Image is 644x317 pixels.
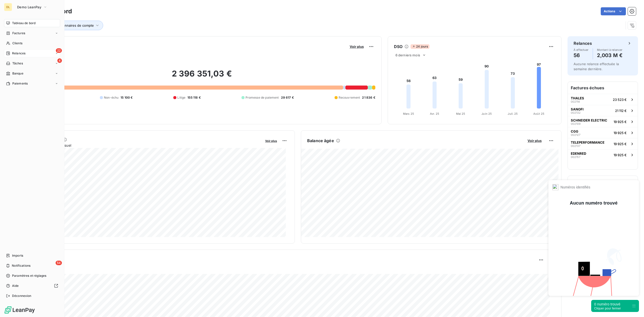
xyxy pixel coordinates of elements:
[571,144,580,147] span: 002137
[394,44,403,50] h6: DSO
[362,95,375,100] span: 21 836 €
[613,98,627,102] span: 23 523 €
[350,45,364,49] span: Voir plus
[12,51,25,56] span: Relances
[601,7,626,15] button: Actions
[4,282,60,290] a: Aide
[56,48,62,53] span: 22
[4,29,60,37] a: Factures
[568,94,638,105] button: THALES00211423 523 €
[120,95,133,100] span: 15 100 €
[12,41,22,46] span: Clients
[568,82,638,94] h6: Factures échues
[571,96,584,100] span: THALES
[12,21,35,25] span: Tableau de bord
[614,153,627,157] span: 19 925 €
[57,58,62,63] span: 4
[12,294,31,298] span: Déconnexion
[508,112,518,115] tspan: Juil. 25
[456,112,465,115] tspan: Mai 25
[615,109,627,113] span: 21 112 €
[12,273,46,278] span: Paramètres et réglages
[4,59,60,67] a: 4Tâches
[571,129,578,133] span: CGG
[12,71,23,76] span: Banque
[568,138,638,149] button: TELEPERFORMANCE00213719 925 €
[571,151,586,155] span: EDENRED
[411,44,429,49] span: 24 jours
[574,48,589,51] span: À effectuer
[4,3,12,11] div: DL
[481,112,492,115] tspan: Juin 25
[12,263,30,268] span: Notifications
[281,95,294,100] span: 29 617 €
[574,62,619,71] span: Aucune relance effectuée la semaine dernière.
[55,23,94,27] span: Gestionnaires de compte
[568,116,638,127] button: SCHNEIDER ELECTRIC00210919 925 €
[571,100,580,103] span: 002114
[187,95,200,100] span: 155 118 €
[568,127,638,138] button: CGG00212719 925 €
[4,69,60,77] a: Banque
[17,5,41,9] span: Demo LeanPay
[12,253,23,258] span: Imports
[4,39,60,47] a: Clients
[614,142,627,146] span: 19 925 €
[568,105,638,116] button: SANOFI00213221 112 €
[12,31,25,35] span: Factures
[574,40,592,46] h6: Relances
[246,95,279,100] span: Promesse de paiement
[4,252,60,260] a: Imports
[574,51,589,59] h4: 56
[571,111,581,114] span: 002132
[533,112,544,115] tspan: Août 25
[597,51,623,59] h4: 2,003 M €
[28,143,262,148] span: Chiffre d'affaires mensuel
[56,261,62,265] span: 54
[528,139,542,143] span: Voir plus
[264,138,278,143] button: Voir plus
[4,272,60,280] a: Paramètres et réglages
[4,49,60,57] a: 22Relances
[571,107,584,111] span: SANOFI
[4,306,35,314] img: Logo LeanPay
[571,118,607,122] span: SCHNEIDER ELECTRIC
[28,69,375,84] h2: 2 396 351,03 €
[614,120,627,124] span: 19 925 €
[568,149,638,160] button: EDENRED00215719 925 €
[568,176,638,188] h6: Principaux débiteurs
[265,139,277,143] span: Voir plus
[597,48,623,51] span: Montant à relancer
[571,140,605,144] span: TELEPERFORMANCE
[571,122,581,125] span: 002109
[12,61,23,66] span: Tâches
[47,21,103,30] button: Gestionnaires de compte
[4,80,60,88] a: Paiements
[12,81,28,86] span: Paiements
[104,95,118,100] span: Non-échu
[307,138,334,144] h6: Balance âgée
[177,95,185,100] span: Litige
[614,131,627,135] span: 19 925 €
[571,133,580,136] span: 002127
[339,95,360,100] span: Recouvrement
[12,284,19,288] span: Aide
[348,44,365,49] button: Voir plus
[4,19,60,27] a: Tableau de bord
[395,53,420,57] span: 6 derniers mois
[430,112,439,115] tspan: Avr. 25
[403,112,414,115] tspan: Mars 25
[571,155,580,158] span: 002157
[526,138,543,143] button: Voir plus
